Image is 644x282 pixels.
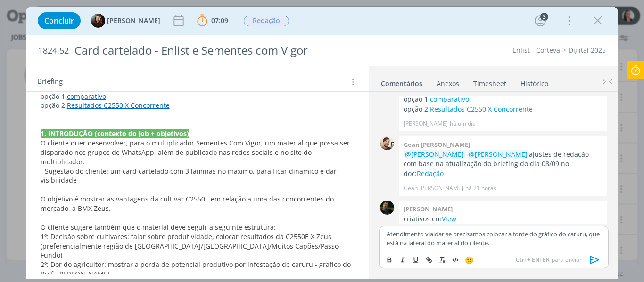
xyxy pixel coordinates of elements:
span: [PERSON_NAME] [107,17,160,24]
div: Card cartelado - Enlist e Sementes com Vigor [71,39,365,62]
a: View [442,214,456,223]
button: 07:09 [195,13,231,28]
span: 1º: Decisão sobre cultivares: falar sobre produtividade, colocar resultados da C2550E X Zeus (pre... [41,232,340,260]
p: criativos em [404,214,603,224]
span: @[PERSON_NAME] [405,150,464,159]
a: comparativo [67,92,106,101]
p: opção 2: [404,105,603,114]
span: O cliente sugere também que o material deve seguir a seguinte estrutura: [41,223,276,232]
b: Gean [PERSON_NAME] [404,140,470,149]
strong: 1. INTRODUÇÃO (contexto do job + objetivos) [41,129,189,138]
a: Enlist - Corteva [512,46,560,55]
span: 2º: Dor do agricultor: mostrar a perda de potencial produtivo por infestação de caruru - grafico ... [41,260,353,278]
p: opção 1: [404,95,603,104]
div: Anexos [437,79,459,89]
b: [PERSON_NAME] [404,205,453,213]
a: Histórico [520,75,549,89]
div: dialog [26,7,619,279]
span: Briefing [37,76,63,88]
a: comparativo [430,95,469,104]
img: M [380,201,394,215]
button: Redação [243,15,289,27]
button: Concluir [38,12,81,29]
span: 07:09 [211,16,228,25]
p: Gean [PERSON_NAME] [404,184,463,193]
span: para enviar [516,256,582,264]
span: @[PERSON_NAME] [469,150,528,159]
span: 🙂 [465,255,474,265]
a: Resultados C2550 X Concorrente [430,105,533,113]
span: Ctrl + ENTER [516,256,552,264]
button: 🙂 [462,254,476,266]
a: Digital 2025 [569,46,606,55]
span: 1824.52 [38,46,69,56]
span: Redação [244,16,289,26]
span: - Sugestão do cliente: um card cartelado com 3 lâminas no máximo, para ficar dinâmico e dar visib... [41,167,339,185]
p: opção 1: [41,92,355,101]
p: ajustes de redação com base na atualização do briefing do dia 08/09 no doc: [404,150,603,178]
span: há 21 horas [465,184,496,193]
a: Timesheet [473,75,507,89]
div: 3 [540,13,548,21]
img: G [380,136,394,150]
button: 3 [533,13,548,28]
p: opção 2: [41,101,355,110]
a: Resultados C2550 X Concorrente [67,101,170,110]
span: O cliente quer desenvolver, para o multiplicador Sementes Com Vigor, um material que possa ser di... [41,138,352,166]
img: E [91,14,105,28]
span: há um dia [450,120,476,128]
span: Concluir [44,17,74,24]
span: O objetivo é mostrar as vantagens da cultivar C2550E em relação a uma das concorrentes do mercado... [41,194,336,213]
a: Comentários [380,75,423,89]
a: Redação [417,169,444,178]
p: [PERSON_NAME] [404,120,448,128]
p: Atendimento vlaidar se precisamos colocar a fonte do gráfico do caruru, que está na lateral do ma... [387,230,601,247]
button: E[PERSON_NAME] [91,14,160,28]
